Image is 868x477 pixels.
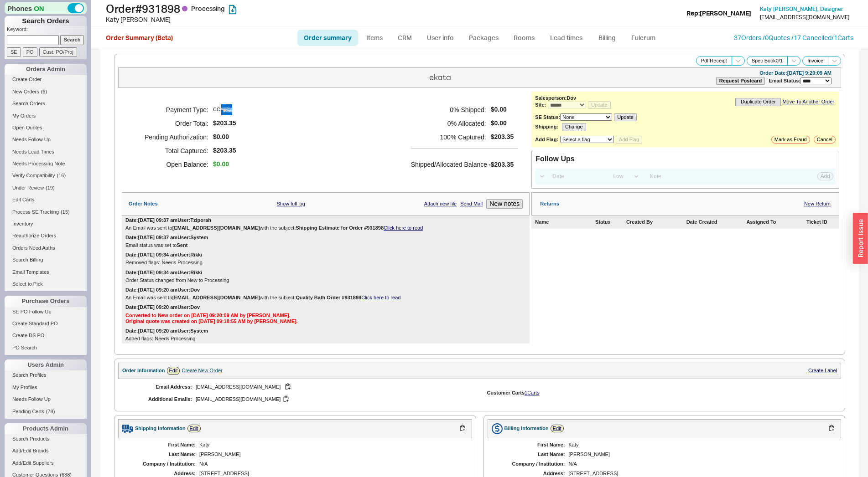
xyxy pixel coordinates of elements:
[535,155,574,163] div: Follow Ups
[411,130,486,144] h5: 100 % Captured:
[540,201,559,207] div: Returns
[535,114,560,120] b: SE Status:
[507,30,541,46] a: Rooms
[424,201,457,207] a: Attach new file
[5,183,87,193] a: Under Review(19)
[686,9,751,18] div: Rep: [PERSON_NAME]
[591,30,623,46] a: Billing
[5,331,87,340] a: Create DS PO
[133,396,192,402] div: Additional Emails:
[760,6,843,12] a: Katy [PERSON_NAME], Designer
[569,451,832,457] div: [PERSON_NAME]
[133,130,208,144] h5: Pending Authorization:
[487,390,525,395] span: Customer Carts
[196,395,465,404] div: [EMAIL_ADDRESS][DOMAIN_NAME]
[411,103,486,117] h5: 0 % Shipped:
[5,383,87,392] a: My Profiles
[716,77,765,85] button: Request Postcard
[12,89,39,94] span: New Orders
[125,225,526,231] div: An Email was sent to with the subject:
[497,471,565,477] div: Address:
[497,451,565,457] div: Last Name:
[491,119,514,127] span: $0.00
[832,34,853,41] a: /1Carts
[12,161,65,166] span: Needs Processing Note
[125,287,200,293] div: Date: [DATE] 09:20 am User: Dov
[125,235,208,241] div: Date: [DATE] 09:37 am User: System
[7,26,87,35] p: Keyword:
[747,56,788,66] button: Spec Book0/1
[814,136,836,144] button: Cancel
[296,295,361,300] b: Quality Bath Order #931898
[5,219,87,229] a: Inventory
[686,219,745,225] div: Date Created
[771,136,810,144] button: Mark as Fraud
[411,117,486,130] h5: 0 % Allocated:
[125,328,208,334] div: Date: [DATE] 09:20 am User: System
[5,307,87,317] a: SE PO Follow Up
[569,471,832,477] div: [STREET_ADDRESS]
[125,252,203,258] div: Date: [DATE] 09:34 am User: Rikki
[12,173,55,178] span: Verify Compatibility
[125,295,526,301] div: An Email was sent to with the subject:
[196,383,465,391] div: [EMAIL_ADDRESS][DOMAIN_NAME]
[460,201,483,207] a: Send Mail
[806,219,836,225] div: Ticket ID
[504,426,549,431] div: Billing Information
[543,30,589,46] a: Lead times
[497,461,565,467] div: Company / Institution:
[60,35,84,45] input: Search
[5,267,87,277] a: Email Templates
[808,368,837,373] a: Create Label
[535,95,576,101] b: Salesperson: Dov
[172,295,260,300] b: [EMAIL_ADDRESS][DOMAIN_NAME]
[125,270,203,276] div: Date: [DATE] 09:34 am User: Rikki
[199,442,463,448] div: Katy
[411,158,487,171] h5: Shipped/Allocated Balance
[172,225,260,231] b: [EMAIL_ADDRESS][DOMAIN_NAME]
[734,34,832,41] a: 37Orders /0Quotes /17 Cancelled
[361,295,400,300] a: Click here to read
[213,104,232,115] span: CC
[525,390,539,395] a: 1Carts
[191,5,225,12] span: Processing
[562,123,586,131] button: Change
[46,409,55,414] span: ( 78 )
[167,367,180,374] a: Edit
[12,185,44,190] span: Under Review
[5,434,87,444] a: Search Products
[213,119,236,127] span: $203.35
[296,225,384,231] b: Shipping Estimate for Order #931898
[182,368,222,374] div: Create New Order
[5,111,87,121] a: My Orders
[719,78,762,83] b: Request Postcard
[769,78,800,83] span: Email Status:
[125,260,526,266] div: Removed flags: Needs Processing
[199,461,463,467] div: N/A
[5,243,87,253] a: Orders Need Auths
[625,30,662,46] a: Fulcrum
[489,161,514,168] span: -$203.35
[486,199,523,209] button: New notes
[569,461,832,467] div: N/A
[535,124,558,130] b: Shipping:
[774,137,807,143] span: Mark as Fraud
[12,137,51,142] span: Needs Follow Up
[297,30,358,46] a: Order summary
[125,242,526,248] div: Email status was set to
[276,201,305,207] a: Show full log
[817,172,833,180] button: Add
[5,343,87,353] a: PO Search
[569,442,832,448] div: Katy
[57,173,66,178] span: ( 16 )
[5,99,87,108] a: Search Orders
[5,171,87,180] a: Verify Compatibility(16)
[5,135,87,144] a: Needs Follow Up
[5,195,87,205] a: Edit Carts
[127,461,196,467] div: Company / Institution:
[5,296,87,307] div: Purchase Orders
[746,219,805,225] div: Assigned To
[391,30,418,46] a: CRM
[5,359,87,370] div: Users Admin
[645,170,769,183] input: Note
